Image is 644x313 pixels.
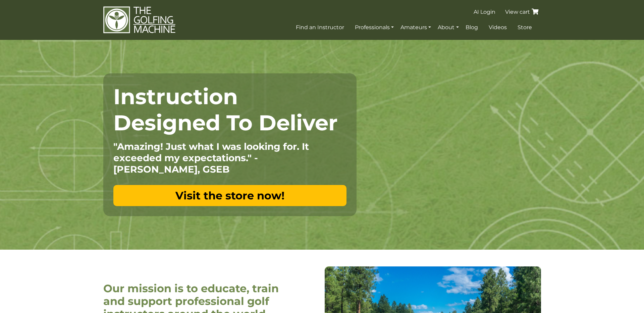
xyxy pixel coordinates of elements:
[113,141,346,175] p: "Amazing! Just what I was looking for. It exceeded my expectations." - [PERSON_NAME], GSEB
[353,21,395,34] a: Professionals
[487,21,508,34] a: Videos
[466,24,478,30] span: Blog
[294,21,346,34] a: Find an Instructor
[296,24,344,30] span: Find an Instructor
[472,6,497,18] a: AI Login
[474,9,495,15] span: AI Login
[103,6,175,34] img: The Golfing Machine
[464,21,480,34] a: Blog
[504,9,541,15] a: View cart
[516,21,534,34] a: Store
[113,185,346,206] a: Visit the store now!
[399,21,433,34] a: Amateurs
[113,83,346,136] h1: Instruction Designed To Deliver
[518,24,532,30] span: Store
[436,21,460,34] a: About
[489,24,507,30] span: Videos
